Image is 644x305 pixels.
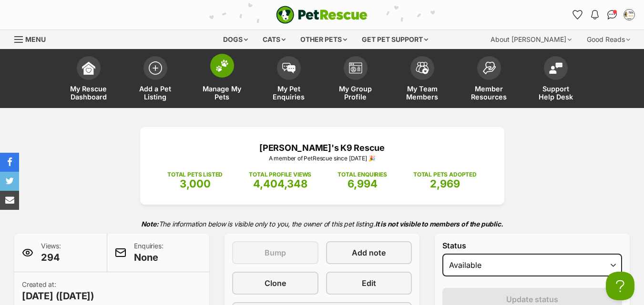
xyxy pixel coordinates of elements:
img: dashboard-icon-eb2f2d2d3e046f16d808141f083e7271f6b2e854fb5c12c21221c1fb7104beca.svg [82,61,95,75]
a: Conversations [604,7,620,22]
strong: It is not visible to members of the public. [375,220,503,228]
p: TOTAL PETS ADOPTED [413,170,477,179]
span: My Pet Enquiries [267,85,310,101]
img: logo-e224e6f780fb5917bec1dbf3a21bbac754714ae5b6737aabdf751b685950b380.svg [276,6,368,24]
a: My Pet Enquiries [256,51,322,108]
p: A member of PetRescue since [DATE] 🎉 [154,154,490,163]
span: Update status [506,294,558,305]
img: manage-my-pets-icon-02211641906a0b7f246fdf0571729dbe1e7629f14944591b6c1af311fb30b64b.svg [215,59,229,72]
div: Cats [256,30,292,49]
span: 6,994 [348,177,378,190]
div: Get pet support [355,30,435,49]
span: Add note [352,247,386,258]
p: TOTAL ENQUIRIES [337,170,387,179]
img: pet-enquiries-icon-7e3ad2cf08bfb03b45e93fb7055b45f3efa6380592205ae92323e6603595dc1f.svg [282,63,296,73]
a: PetRescue [276,6,368,24]
span: My Team Members [401,85,444,101]
span: 4,404,348 [253,177,307,190]
iframe: Help Scout Beacon - Open [606,272,634,300]
span: 2,969 [430,177,460,190]
p: [PERSON_NAME]'s K9 Rescue [154,141,490,154]
span: Bump [265,247,286,258]
a: My Team Members [389,51,456,108]
div: About [PERSON_NAME] [484,30,578,49]
span: Edit [362,277,376,289]
p: The information below is visible only to you, the owner of this pet listing. [14,214,630,234]
button: Bump [232,241,318,264]
img: member-resources-icon-8e73f808a243e03378d46382f2149f9095a855e16c252ad45f914b54edf8863c.svg [482,61,496,74]
span: Add a Pet Listing [134,85,177,101]
span: Clone [265,277,286,289]
a: Clone [232,272,318,295]
a: Support Help Desk [522,51,589,108]
img: help-desk-icon-fdf02630f3aa405de69fd3d07c3f3aa587a6932b1a1747fa1d2bba05be0121f9.svg [549,62,562,74]
ul: Account quick links [570,7,637,22]
span: Member Resources [468,85,511,101]
p: TOTAL PROFILE VIEWS [249,170,311,179]
a: Favourites [570,7,585,22]
img: notifications-46538b983faf8c2785f20acdc204bb7945ddae34d4c08c2a6579f10ce5e182be.svg [591,10,599,20]
img: group-profile-icon-3fa3cf56718a62981997c0bc7e787c4b2cf8bcc04b72c1350f741eb67cf2f40e.svg [349,62,362,74]
span: None [134,251,163,264]
a: Add a Pet Listing [122,51,189,108]
a: Edit [326,272,412,295]
p: Created at: [22,280,94,303]
img: add-pet-listing-icon-0afa8454b4691262ce3f59096e99ab1cd57d4a30225e0717b998d2c9b9846f56.svg [149,61,162,75]
span: 294 [41,251,61,264]
div: Dogs [216,30,255,49]
a: Member Resources [456,51,522,108]
img: chat-41dd97257d64d25036548639549fe6c8038ab92f7586957e7f3b1b290dea8141.svg [607,10,617,20]
img: team-members-icon-5396bd8760b3fe7c0b43da4ab00e1e3bb1a5d9ba89233759b79545d2d3fc5d0d.svg [416,62,429,74]
span: Support Help Desk [534,85,577,101]
p: Enquiries: [134,241,163,264]
span: Menu [25,35,46,43]
p: TOTAL PETS LISTED [167,170,223,179]
span: My Rescue Dashboard [67,85,110,101]
a: Manage My Pets [189,51,256,108]
a: Add note [326,241,412,264]
div: Good Reads [580,30,637,49]
span: Manage My Pets [201,85,244,101]
strong: Note: [141,220,159,228]
a: My Rescue Dashboard [55,51,122,108]
span: 3,000 [180,177,211,190]
span: [DATE] ([DATE]) [22,289,94,303]
a: Menu [14,30,52,47]
span: My Group Profile [334,85,377,101]
button: My account [622,7,637,22]
label: Status [442,241,622,250]
img: Merna Karam profile pic [624,10,634,20]
a: My Group Profile [322,51,389,108]
div: Other pets [294,30,354,49]
p: Views: [41,241,61,264]
button: Notifications [587,7,603,22]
